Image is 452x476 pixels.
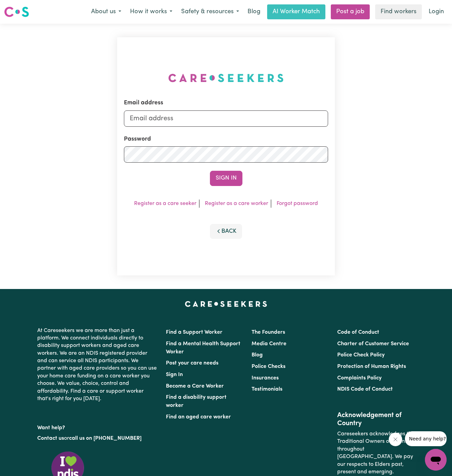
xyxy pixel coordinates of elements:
button: Safety & resources [177,5,243,19]
button: How it works [126,5,177,19]
a: Find a Support Worker [166,330,222,335]
a: Post a job [331,4,370,19]
a: Police Check Policy [337,352,385,358]
a: Media Centre [252,341,286,347]
h2: Acknowledgement of Country [337,411,415,428]
a: Careseekers logo [4,4,29,20]
a: Login [425,4,448,19]
button: Sign In [210,171,242,186]
a: call us on [PHONE_NUMBER] [69,436,142,441]
iframe: Message from company [405,431,447,446]
a: Testimonials [252,387,282,392]
img: Careseekers logo [4,6,29,18]
p: Want help? [37,421,158,432]
a: Protection of Human Rights [337,364,406,369]
p: At Careseekers we are more than just a platform. We connect individuals directly to disability su... [37,324,158,406]
a: Become a Care Worker [166,384,224,389]
label: Password [124,135,151,144]
a: Find a Mental Health Support Worker [166,341,240,355]
a: Find workers [375,4,422,19]
a: Sign In [166,372,183,377]
a: Insurances [252,375,279,381]
button: About us [87,5,126,19]
a: NDIS Code of Conduct [337,387,393,392]
a: Contact us [37,436,64,441]
a: Find a disability support worker [166,395,227,408]
a: Forgot password [277,201,318,206]
a: Blog [243,4,264,19]
a: Police Checks [252,364,285,369]
a: The Founders [252,330,285,335]
a: Complaints Policy [337,375,382,381]
a: Find an aged care worker [166,414,231,420]
a: Code of Conduct [337,330,379,335]
p: or [37,432,158,445]
a: Register as a care worker [205,201,268,206]
label: Email address [124,99,163,107]
a: Post your care needs [166,360,218,366]
a: Careseekers home page [185,301,267,307]
button: Back [210,224,242,239]
a: AI Worker Match [267,4,325,19]
a: Charter of Customer Service [337,341,409,347]
a: Blog [252,352,263,358]
input: Email address [124,110,328,127]
a: Register as a care seeker [134,201,196,206]
iframe: Button to launch messaging window [425,449,447,471]
iframe: Close message [389,433,402,446]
